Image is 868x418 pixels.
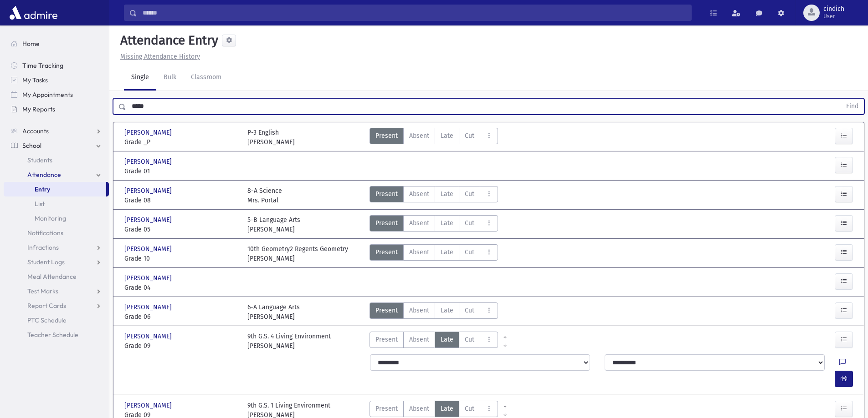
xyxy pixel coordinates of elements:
[4,255,109,269] a: Student Logs
[247,302,300,322] div: 6-A Language Arts [PERSON_NAME]
[247,128,295,147] div: P-3 English [PERSON_NAME]
[4,138,109,153] a: School
[4,87,109,102] a: My Appointments
[441,335,453,344] span: Late
[124,273,174,283] span: [PERSON_NAME]
[409,131,429,141] span: Absent
[409,189,429,199] span: Absent
[375,306,398,315] span: Present
[120,53,200,60] u: Missing Attendance History
[124,215,174,225] span: [PERSON_NAME]
[4,73,109,87] a: My Tasks
[823,5,844,13] span: cindich
[4,269,109,284] a: Meal Attendance
[370,215,498,234] div: AttTypes
[370,302,498,322] div: AttTypes
[441,131,453,141] span: Late
[124,401,174,410] span: [PERSON_NAME]
[124,341,238,351] span: Grade 09
[27,258,65,266] span: Student Logs
[841,99,864,114] button: Find
[117,53,200,60] a: Missing Attendance History
[4,284,109,298] a: Test Marks
[4,167,109,182] a: Attendance
[247,186,282,205] div: 8-A Science Mrs. Portal
[409,218,429,228] span: Absent
[441,306,453,315] span: Late
[375,335,398,344] span: Present
[22,61,63,70] span: Time Tracking
[370,186,498,205] div: AttTypes
[22,141,41,150] span: School
[22,127,49,135] span: Accounts
[4,327,109,342] a: Teacher Schedule
[375,218,398,228] span: Present
[465,306,474,315] span: Cut
[124,65,156,91] a: Single
[247,215,300,234] div: 5-B Language Arts [PERSON_NAME]
[124,254,238,263] span: Grade 10
[4,58,109,73] a: Time Tracking
[4,102,109,116] a: My Reports
[4,240,109,255] a: Infractions
[4,226,109,240] a: Notifications
[441,404,453,413] span: Late
[465,218,474,228] span: Cut
[184,65,229,91] a: Classroom
[375,131,398,141] span: Present
[370,332,498,351] div: AttTypes
[27,331,78,339] span: Teacher Schedule
[27,272,77,281] span: Meal Attendance
[465,247,474,257] span: Cut
[441,247,453,257] span: Late
[27,243,59,252] span: Infractions
[124,283,238,292] span: Grade 04
[247,332,331,351] div: 9th G.S. 4 Living Environment [PERSON_NAME]
[441,218,453,228] span: Late
[124,225,238,234] span: Grade 05
[823,13,844,20] span: User
[22,76,48,84] span: My Tasks
[465,131,474,141] span: Cut
[370,244,498,263] div: AttTypes
[124,332,174,341] span: [PERSON_NAME]
[124,312,238,322] span: Grade 06
[465,189,474,199] span: Cut
[409,335,429,344] span: Absent
[4,36,109,51] a: Home
[409,404,429,413] span: Absent
[35,200,45,208] span: List
[35,185,50,193] span: Entry
[35,214,66,222] span: Monitoring
[124,157,174,166] span: [PERSON_NAME]
[375,247,398,257] span: Present
[4,153,109,167] a: Students
[4,182,106,196] a: Entry
[375,404,398,413] span: Present
[370,128,498,147] div: AttTypes
[117,33,218,48] h5: Attendance Entry
[22,40,40,48] span: Home
[27,316,67,324] span: PTC Schedule
[409,306,429,315] span: Absent
[4,196,109,211] a: List
[27,302,66,310] span: Report Cards
[27,287,58,295] span: Test Marks
[27,171,61,179] span: Attendance
[124,137,238,147] span: Grade _P
[4,211,109,226] a: Monitoring
[375,189,398,199] span: Present
[124,128,174,137] span: [PERSON_NAME]
[137,5,691,21] input: Search
[124,196,238,205] span: Grade 08
[156,65,184,91] a: Bulk
[124,186,174,196] span: [PERSON_NAME]
[465,335,474,344] span: Cut
[409,247,429,257] span: Absent
[124,166,238,176] span: Grade 01
[124,244,174,254] span: [PERSON_NAME]
[7,4,60,22] img: AdmirePro
[4,313,109,327] a: PTC Schedule
[124,302,174,312] span: [PERSON_NAME]
[22,105,55,113] span: My Reports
